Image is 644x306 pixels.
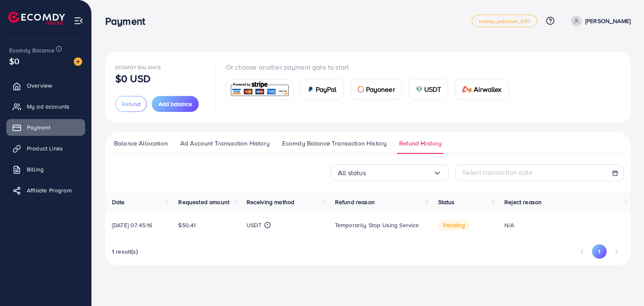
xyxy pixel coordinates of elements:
[74,57,82,66] img: image
[366,84,395,94] span: Payoneer
[300,79,344,100] a: cardPayPal
[282,139,387,148] span: Ecomdy Balance Transaction History
[27,186,72,194] span: Affiliate Program
[27,165,44,174] span: Billing
[114,139,168,148] span: Balance Allocation
[472,15,537,27] a: metap_pakistan_001
[226,62,516,72] p: Or choose another payment gate to start
[9,55,19,67] span: $0
[112,247,138,256] span: 1 result(s)
[247,220,262,230] p: USDT
[474,84,501,94] span: Airwallex
[180,139,270,148] span: Ad Account Transaction History
[462,168,532,177] span: Select transaction date
[6,77,85,94] a: Overview
[6,98,85,115] a: My ad accounts
[338,166,366,179] span: All status
[358,86,364,93] img: card
[115,73,151,83] p: $0 USD
[307,86,314,93] img: card
[416,86,423,93] img: card
[112,198,125,206] span: Date
[366,166,434,179] input: Search for option
[6,140,85,157] a: Product Links
[27,144,63,153] span: Product Links
[462,86,472,93] img: card
[247,198,295,206] span: Receiving method
[575,244,624,259] ul: Pagination
[331,164,449,181] div: Search for option
[351,79,402,100] a: cardPayoneer
[226,79,293,100] a: card
[27,81,52,90] span: Overview
[229,80,291,99] img: card
[74,16,83,26] img: menu
[409,79,449,100] a: cardUSDT
[568,16,631,26] a: [PERSON_NAME]
[9,46,55,54] span: Ecomdy Balance
[6,161,85,178] a: Billing
[6,182,85,199] a: Affiliate Program
[335,221,419,229] span: Temporarily stop using service
[504,221,514,229] span: N/A
[479,18,530,24] span: metap_pakistan_001
[27,102,70,111] span: My ad accounts
[112,221,152,229] span: [DATE] 07:45:16
[592,244,607,259] button: Go to page 1
[438,198,455,206] span: Status
[8,12,65,25] img: logo
[115,96,147,112] button: Refund
[424,84,441,94] span: USDT
[27,123,50,132] span: Payment
[585,16,631,26] p: [PERSON_NAME]
[455,79,509,100] a: cardAirwallex
[158,100,192,108] span: Add balance
[178,221,196,229] span: $50.41
[105,15,152,27] h3: Payment
[122,100,140,108] span: Refund
[152,96,199,112] button: Add balance
[608,268,638,300] iframe: Chat
[316,84,337,94] span: PayPal
[504,198,542,206] span: Reject reason
[6,119,85,136] a: Payment
[335,198,375,206] span: Refund reason
[399,139,441,148] span: Refund History
[115,64,161,71] span: Ecomdy Balance
[438,220,470,231] span: pending
[178,198,229,206] span: Requested amount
